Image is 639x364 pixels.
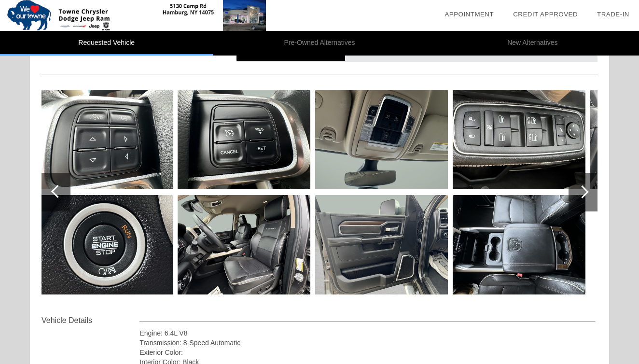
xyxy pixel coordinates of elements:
a: Trade-In [597,11,629,18]
img: bb1c63fc97ed9ee4d3274961feb9487e.jpg [40,90,173,189]
img: 3403f8beecee84d2e482aca8d3512cfa.jpg [315,90,448,189]
a: Credit Approved [513,11,578,18]
div: Vehicle Details [42,315,139,326]
div: Exterior Color: [139,348,596,357]
img: 494e6659ccb7794cb0b50dd233e2c4a7.jpg [315,195,448,294]
div: Transmission: 8-Speed Automatic [139,338,596,348]
img: 1a3d20fbbe1f85aef8f68bda3b73f7e3.jpg [178,195,310,294]
a: Appointment [445,11,494,18]
img: cc51821efd20f1d6a07b8ed2aa7e40c9.jpg [40,195,173,294]
div: Engine: 6.4L V8 [139,328,596,338]
li: Pre-Owned Alternatives [213,31,426,56]
img: 3cd3217f6811b3411734d70e61a213b3.jpg [453,195,585,294]
img: dad72489a36b2cc6a371417f487ec44b.jpg [453,90,585,189]
img: b7485a4b7104d7cab5da08a02e17fa96.jpg [178,90,310,189]
li: New Alternatives [426,31,639,56]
